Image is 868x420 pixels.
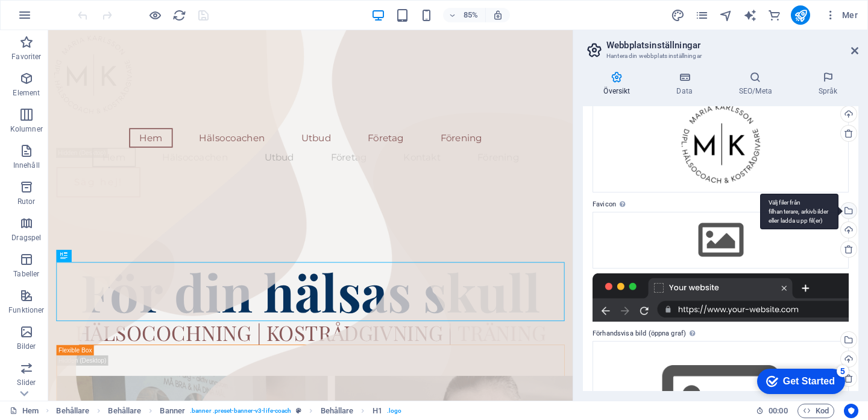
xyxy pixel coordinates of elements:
div: 5 [89,2,101,14]
span: . banner .preset-banner-v3-life-coach [190,404,291,418]
i: Justera zoomnivån automatiskt vid storleksändring för att passa vald enhet. [492,10,503,21]
span: Klicka för att välja. Dubbelklicka för att redigera [56,404,89,418]
p: Slider [17,378,36,387]
span: . logo [387,404,401,418]
button: pages [694,8,709,22]
button: design [670,8,685,22]
button: Usercentrics [844,404,858,418]
i: Sidor (Ctrl+Alt+S) [695,8,709,22]
span: Klicka för att välja. Dubbelklicka för att redigera [373,404,382,418]
i: Handel [767,8,781,22]
button: Mer [820,5,863,25]
span: Mer [825,9,858,21]
i: Design (Ctrl+Alt+Y) [671,8,685,22]
nav: breadcrumb [56,404,401,418]
i: Det här elementet är en anpassningsbar förinställning [296,407,301,414]
p: Rutor [17,197,36,206]
p: Favoriter [11,52,41,62]
span: : [777,406,779,415]
i: Navigatör [719,8,733,22]
span: Klicka för att välja. Dubbelklicka för att redigera [321,404,354,418]
h4: Översikt [583,71,656,97]
span: Kod [803,404,829,418]
span: Klicka för att välja. Dubbelklicka för att redigera [160,404,185,418]
button: 85% [443,8,486,22]
div: Get Started 5 items remaining, 0% complete [10,6,98,31]
i: Uppdatera sida [172,8,186,22]
p: Element [13,88,40,98]
p: Kolumner [10,124,43,134]
p: Funktioner [8,305,44,315]
i: AI Writer [743,8,757,22]
p: Tabeller [13,269,39,279]
button: navigator [719,8,733,22]
i: Publicera [794,8,808,22]
p: Innehåll [13,161,40,170]
div: Välj filer från filhanterare, arkivbilder eller ladda upp fil(er) [760,194,838,230]
div: ny.2024.mariakarlssonkommunikation1.png [593,96,849,192]
button: commerce [767,8,781,22]
a: Välj filer från filhanterare, arkivbilder eller ladda upp fil(er) [840,202,857,219]
button: Klicka här för att lämna förhandsvisningsläge och fortsätta redigera [148,8,162,22]
label: Favicon [593,197,849,212]
label: Förhandsvisa bild (öppna graf) [593,326,849,341]
h3: Hantera din webbplats inställningar [606,51,834,62]
button: text_generator [743,8,757,22]
h6: 85% [461,8,480,22]
h4: Data [656,71,718,97]
button: Kod [797,404,834,418]
p: Bilder [17,342,36,351]
span: Klicka för att välja. Dubbelklicka för att redigera [108,404,141,418]
button: publish [791,5,810,25]
p: Dragspel [11,233,41,243]
div: Get Started [36,13,87,24]
span: 00 00 [769,404,787,418]
h6: Sessionstid [756,404,788,418]
h4: Språk [797,71,858,97]
div: Välj filer från filhanterare, arkivbilder eller ladda upp fil(er) [593,212,849,269]
a: Klicka för att avbryta val. Dubbelklicka för att öppna sidor [10,404,39,418]
button: reload [172,8,186,22]
h4: SEO/Meta [718,71,797,97]
h2: Webbplatsinställningar [606,40,858,51]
